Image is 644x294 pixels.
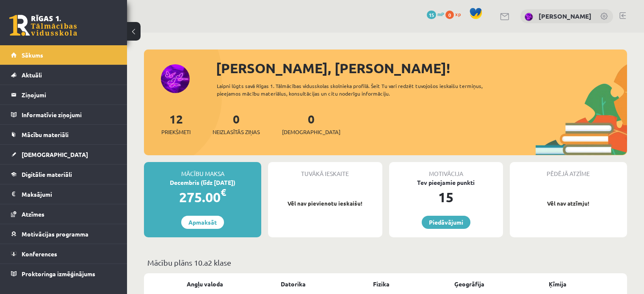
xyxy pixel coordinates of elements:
[281,280,306,289] a: Datorika
[282,128,340,136] span: [DEMOGRAPHIC_DATA]
[11,45,116,65] a: Sākums
[427,11,444,17] a: 15 mP
[373,280,390,289] a: Fizika
[445,11,465,17] a: 0 xp
[11,184,116,204] a: Maksājumi
[525,13,533,21] img: Marija Nicmane
[22,184,116,204] legend: Maksājumi
[22,105,116,124] legend: Informatīvie ziņojumi
[144,162,261,178] div: Mācību maksa
[510,162,627,178] div: Pēdējā atzīme
[187,280,223,289] a: Angļu valoda
[217,82,507,97] div: Laipni lūgts savā Rīgas 1. Tālmācības vidusskolas skolnieka profilā. Šeit Tu vari redzēt tuvojošo...
[272,199,378,208] p: Vēl nav pievienotu ieskaišu!
[22,250,57,258] span: Konferences
[22,131,69,138] span: Mācību materiāli
[11,145,116,164] a: [DEMOGRAPHIC_DATA]
[437,11,444,17] span: mP
[221,186,226,198] span: €
[427,11,436,19] span: 15
[11,204,116,224] a: Atzīmes
[11,264,116,283] a: Proktoringa izmēģinājums
[11,125,116,144] a: Mācību materiāli
[11,165,116,184] a: Digitālie materiāli
[213,128,260,136] span: Neizlasītās ziņas
[389,162,503,178] div: Motivācija
[514,199,623,208] p: Vēl nav atzīmju!
[11,105,116,124] a: Informatīvie ziņojumi
[22,85,116,104] legend: Ziņojumi
[455,11,461,17] span: xp
[161,128,191,136] span: Priekšmeti
[389,178,503,187] div: Tev pieejamie punkti
[144,178,261,187] div: Decembris (līdz [DATE])
[22,151,88,158] span: [DEMOGRAPHIC_DATA]
[11,85,116,104] a: Ziņojumi
[445,11,454,19] span: 0
[454,280,484,289] a: Ģeogrāfija
[181,216,224,229] a: Apmaksāt
[11,65,116,85] a: Aktuāli
[147,257,624,268] p: Mācību plāns 10.a2 klase
[282,111,340,136] a: 0[DEMOGRAPHIC_DATA]
[22,210,44,218] span: Atzīmes
[22,71,42,79] span: Aktuāli
[22,170,72,178] span: Digitālie materiāli
[213,111,260,136] a: 0Neizlasītās ziņas
[389,187,503,207] div: 15
[539,12,591,20] a: [PERSON_NAME]
[268,162,382,178] div: Tuvākā ieskaite
[161,111,191,136] a: 12Priekšmeti
[22,270,95,278] span: Proktoringa izmēģinājums
[9,15,77,36] a: Rīgas 1. Tālmācības vidusskola
[22,51,43,59] span: Sākums
[216,58,627,78] div: [PERSON_NAME], [PERSON_NAME]!
[11,244,116,264] a: Konferences
[549,280,567,289] a: Ķīmija
[22,230,88,238] span: Motivācijas programma
[11,224,116,244] a: Motivācijas programma
[422,216,470,229] a: Piedāvājumi
[144,187,261,207] div: 275.00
